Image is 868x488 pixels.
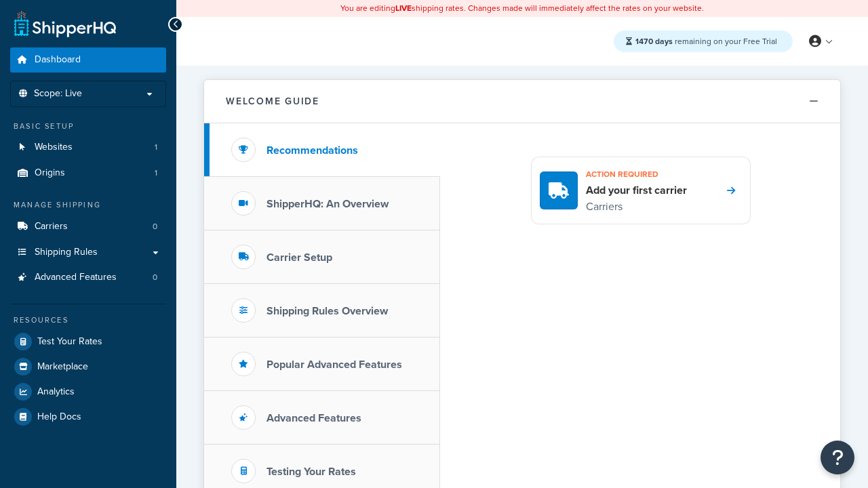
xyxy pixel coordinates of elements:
[635,35,673,47] strong: 1470 days
[267,305,388,317] h3: Shipping Rules Overview
[10,47,166,73] a: Dashboard
[37,411,81,423] span: Help Docs
[10,161,166,186] li: Origins
[35,221,68,232] span: Carriers
[35,54,81,66] span: Dashboard
[395,2,412,14] b: LIVE
[35,142,73,153] span: Websites
[10,240,166,265] a: Shipping Rules
[586,183,687,198] h4: Add your first carrier
[35,247,98,258] span: Shipping Rules
[153,221,157,232] span: 0
[155,167,157,179] span: 1
[821,441,854,474] button: Open Resource Center
[153,272,157,283] span: 0
[635,35,777,47] span: remaining on your Free Trial
[10,265,166,290] a: Advanced Features0
[10,405,166,429] a: Help Docs
[10,214,166,239] li: Carriers
[35,167,65,179] span: Origins
[155,142,157,153] span: 1
[10,199,166,211] div: Manage Shipping
[10,314,166,326] div: Resources
[267,198,389,210] h3: ShipperHQ: An Overview
[204,80,840,123] button: Welcome Guide
[267,251,332,264] h3: Carrier Setup
[267,412,361,424] h3: Advanced Features
[586,198,687,216] p: Carriers
[10,121,166,132] div: Basic Setup
[10,265,166,290] li: Advanced Features
[10,214,166,239] a: Carriers0
[267,466,356,478] h3: Testing Your Rates
[37,386,75,398] span: Analytics
[10,380,166,404] a: Analytics
[10,135,166,160] a: Websites1
[267,359,402,371] h3: Popular Advanced Features
[34,88,82,100] span: Scope: Live
[10,161,166,186] a: Origins1
[37,336,102,348] span: Test Your Rates
[10,329,166,354] a: Test Your Rates
[37,361,88,373] span: Marketplace
[10,354,166,379] a: Marketplace
[267,144,358,157] h3: Recommendations
[10,135,166,160] li: Websites
[226,96,319,106] h2: Welcome Guide
[586,165,687,183] h3: Action required
[35,272,117,283] span: Advanced Features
